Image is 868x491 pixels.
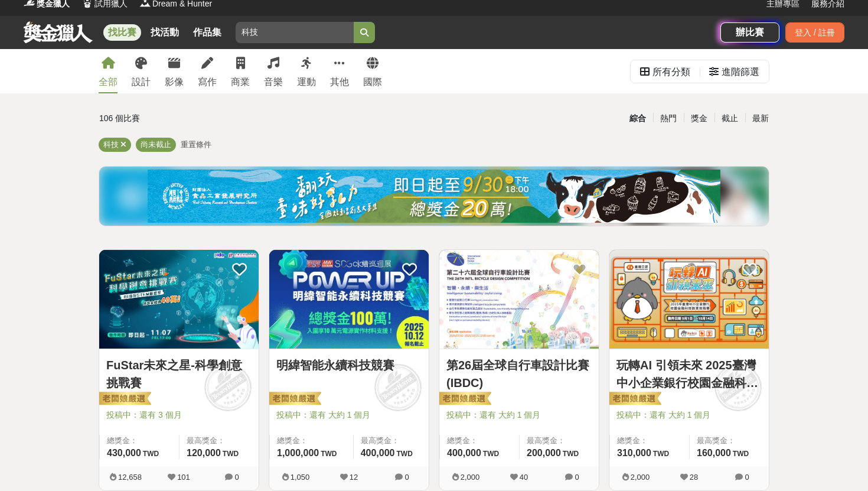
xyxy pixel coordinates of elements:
[447,448,481,458] span: 400,000
[563,450,579,458] span: TWD
[617,435,682,447] span: 總獎金：
[99,250,259,349] img: Cover Image
[103,24,141,41] a: 找比賽
[609,250,769,349] img: Cover Image
[106,409,252,421] span: 投稿中：還有 3 個月
[653,450,669,458] span: TWD
[267,391,321,408] img: 老闆娘嚴選
[616,409,762,421] span: 投稿中：還有 大約 1 個月
[520,473,528,482] span: 40
[277,448,319,458] span: 1,000,000
[99,108,322,129] div: 106 個比賽
[165,75,184,89] div: 影像
[483,450,499,458] span: TWD
[107,435,172,447] span: 總獎金：
[652,60,690,84] div: 所有分類
[223,450,239,458] span: TWD
[361,435,422,447] span: 最高獎金：
[269,250,429,349] img: Cover Image
[745,108,776,129] div: 最新
[276,409,422,421] span: 投稿中：還有 大約 1 個月
[118,473,142,482] span: 12,658
[363,75,382,89] div: 國際
[148,170,720,223] img: ea6d37ea-8c75-4c97-b408-685919e50f13.jpg
[107,448,141,458] span: 430,000
[291,473,310,482] span: 1,050
[146,24,184,41] a: 找活動
[165,49,184,93] a: 影像
[99,75,118,89] div: 全部
[141,140,171,149] span: 尚未截止
[622,108,653,129] div: 綜合
[97,391,151,408] img: 老闆娘嚴選
[446,409,592,421] span: 投稿中：還有 大約 1 個月
[143,450,159,458] span: TWD
[609,250,769,349] a: Cover Image
[616,356,762,392] a: 玩轉AI 引領未來 2025臺灣中小企業銀行校園金融科技創意挑戰賽
[720,22,779,43] a: 辦比賽
[297,75,316,89] div: 運動
[653,108,684,129] div: 熱門
[690,473,698,482] span: 28
[269,250,429,349] a: Cover Image
[277,435,346,447] span: 總獎金：
[437,391,491,408] img: 老闆娘嚴選
[361,448,395,458] span: 400,000
[264,49,283,93] a: 音樂
[617,448,651,458] span: 310,000
[231,49,250,93] a: 商業
[188,24,226,41] a: 作品集
[132,75,151,89] div: 設計
[106,356,252,392] a: FuStar未來之星-科學創意挑戰賽
[330,49,349,93] a: 其他
[527,435,592,447] span: 最高獎金：
[103,140,119,149] span: 科技
[785,22,844,43] div: 登入 / 註冊
[187,448,221,458] span: 120,000
[231,75,250,89] div: 商業
[99,250,259,349] a: Cover Image
[321,450,337,458] span: TWD
[363,49,382,93] a: 國際
[447,435,512,447] span: 總獎金：
[397,450,413,458] span: TWD
[99,49,118,93] a: 全部
[350,473,358,482] span: 12
[330,75,349,89] div: 其他
[187,435,252,447] span: 最高獎金：
[198,75,217,89] div: 寫作
[697,435,762,447] span: 最高獎金：
[527,448,561,458] span: 200,000
[198,49,217,93] a: 寫作
[733,450,749,458] span: TWD
[575,473,579,482] span: 0
[234,473,239,482] span: 0
[446,356,592,392] a: 第26屆全球自行車設計比賽(IBDC)
[132,49,151,93] a: 設計
[276,356,422,374] a: 明緯智能永續科技競賽
[236,22,354,43] input: 總獎金40萬元 全球自行車設計比賽
[697,448,731,458] span: 160,000
[181,140,211,149] span: 重置條件
[177,473,190,482] span: 101
[684,108,714,129] div: 獎金
[264,75,283,89] div: 音樂
[631,473,650,482] span: 2,000
[714,108,745,129] div: 截止
[439,250,599,349] img: Cover Image
[461,473,480,482] span: 2,000
[722,60,759,84] div: 進階篩選
[297,49,316,93] a: 運動
[745,473,749,482] span: 0
[439,250,599,349] a: Cover Image
[607,391,661,408] img: 老闆娘嚴選
[404,473,409,482] span: 0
